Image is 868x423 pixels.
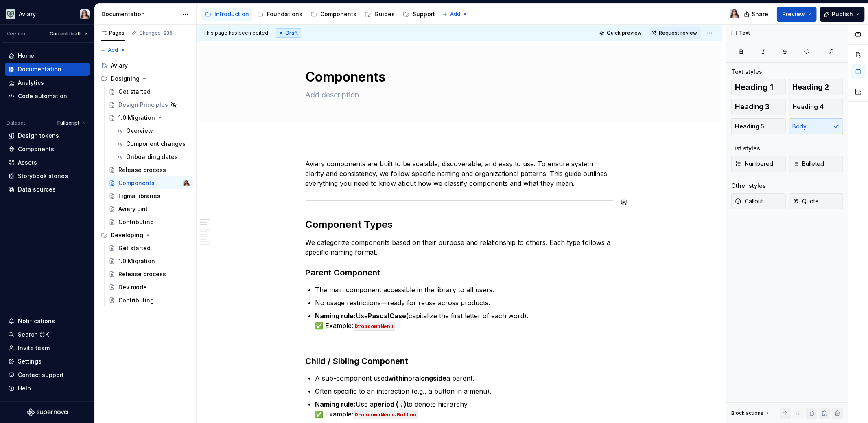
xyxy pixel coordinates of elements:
[126,153,178,161] div: Onboarding dates
[105,176,193,189] a: ComponentsBrittany Hogg
[307,8,360,21] a: Components
[5,63,90,76] a: Documentation
[752,10,768,18] span: Share
[315,298,613,308] p: No usage restrictions—ready for reuse across products.
[118,179,155,187] div: Components
[315,373,613,383] p: A sub-component used or a parent.
[306,268,381,278] strong: Parent Component
[201,6,438,22] div: Page tree
[731,193,786,209] button: Callout
[27,408,68,416] svg: Supernova Logo
[108,47,118,53] span: Add
[18,92,67,100] div: Code automation
[19,10,36,18] div: Aviary
[105,111,193,124] a: 1.0 Migration
[118,114,155,122] div: 1.0 Migration
[105,268,193,281] a: Release process
[735,83,773,91] span: Heading 1
[111,75,140,83] div: Designing
[118,218,154,226] div: Contributing
[276,28,301,38] div: Draft
[793,197,819,205] span: Quote
[18,65,61,73] div: Documentation
[777,7,817,22] button: Preview
[735,160,773,168] span: Numbered
[374,10,395,18] div: Guides
[597,27,645,39] button: Quick preview
[731,144,760,152] div: List styles
[731,182,766,190] div: Other styles
[98,44,128,56] button: Add
[254,8,306,21] a: Foundations
[18,172,68,180] div: Storybook stories
[98,72,193,85] div: Designing
[18,185,56,194] div: Data sources
[18,371,64,379] div: Contact support
[735,122,764,130] span: Heading 5
[389,374,409,382] strong: within
[162,30,174,36] span: 239
[315,400,356,408] strong: Naming rule:
[315,399,613,419] p: Use a to denote hierarchy. ✅ Example:
[80,9,90,19] img: Brittany Hogg
[400,8,438,21] a: Support
[374,400,399,408] strong: period (
[54,117,90,129] button: Fullscript
[118,192,160,200] div: Figma libraries
[5,49,90,62] a: Home
[50,31,81,37] span: Current draft
[18,79,44,87] div: Analytics
[18,330,49,339] div: Search ⌘K
[731,408,771,419] div: Block actions
[354,322,395,331] code: DropdownMenu
[183,180,190,186] img: Brittany Hogg
[304,67,612,87] textarea: Components
[399,400,404,410] code: .
[105,216,193,229] a: Contributing
[267,10,302,18] div: Foundations
[118,296,154,304] div: Contributing
[46,28,91,40] button: Current draft
[118,244,151,252] div: Get started
[105,294,193,307] a: Contributing
[57,120,79,126] span: Fullscript
[18,384,31,392] div: Help
[105,242,193,255] a: Get started
[315,311,613,330] p: Use (capitalize the first letter of each word). ✅ Example:
[5,90,90,103] a: Code automation
[98,229,193,242] div: Developing
[789,79,844,95] button: Heading 2
[105,163,193,176] a: Release process
[126,127,153,135] div: Overview
[111,231,143,239] div: Developing
[105,85,193,98] a: Get started
[98,59,193,307] div: Page tree
[5,129,90,142] a: Design tokens
[118,205,148,213] div: Aviary Lint
[607,30,642,36] span: Quick preview
[659,30,697,36] span: Request review
[306,238,613,257] p: We categorize components based on their purpose and relationship to others. Each type follows a s...
[5,382,90,395] button: Help
[18,52,34,60] div: Home
[315,285,613,295] p: The main component accessible in the library to all users.
[730,9,739,18] img: Brittany Hogg
[118,257,155,265] div: 1.0 Migration
[6,9,15,19] img: 256e2c79-9abd-4d59-8978-03feab5a3943.png
[18,317,55,325] div: Notifications
[105,255,193,268] a: 1.0 Migration
[118,166,166,174] div: Release process
[18,145,54,153] div: Components
[18,159,37,167] div: Assets
[214,10,249,18] div: Introduction
[731,99,786,115] button: Heading 3
[5,355,90,368] a: Settings
[731,156,786,172] button: Numbered
[315,386,613,396] p: Often specific to an interaction (e.g., a button in a menu).
[793,103,824,111] span: Heading 4
[113,124,193,137] a: Overview
[731,79,786,95] button: Heading 1
[793,83,829,91] span: Heading 2
[354,410,418,419] code: DropdownMenu.Button
[105,281,193,294] a: Dev mode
